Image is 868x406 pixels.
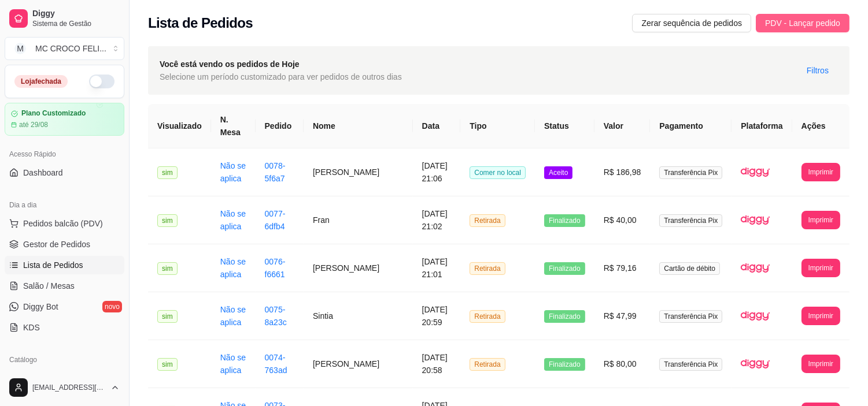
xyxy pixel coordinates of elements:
[544,358,585,371] span: Finalizado
[23,218,103,229] span: Pedidos balcão (PDV)
[765,17,840,29] span: PDV - Lançar pedido
[632,14,751,32] button: Zerar sequência de pedidos
[5,374,124,401] button: [EMAIL_ADDRESS][DOMAIN_NAME]
[413,340,461,388] td: [DATE] 20:58
[304,292,413,340] td: Sintia
[157,166,178,179] span: sim
[544,166,572,179] span: Aceito
[265,161,286,183] a: 0078-5f6a7
[5,277,124,295] a: Salão / Mesas
[14,75,68,88] div: Loja fechada
[5,163,124,182] a: Dashboard
[220,209,246,231] a: Não se aplica
[470,358,505,371] span: Retirada
[470,262,505,275] span: Retirada
[23,259,83,271] span: Lista de Pedidos
[32,19,120,28] span: Sistema de Gestão
[659,166,722,179] span: Transferência Pix
[5,256,124,274] a: Lista de Pedidos
[470,310,505,323] span: Retirada
[157,262,178,275] span: sim
[220,161,246,183] a: Não se aplica
[470,166,526,179] span: Comer no local
[413,104,461,148] th: Data
[23,167,63,178] span: Dashboard
[801,259,840,277] button: Imprimir
[160,70,402,83] span: Selecione um período customizado para ver pedidos de outros dias
[157,358,178,371] span: sim
[304,244,413,292] td: [PERSON_NAME]
[470,214,505,227] span: Retirada
[413,292,461,340] td: [DATE] 20:59
[5,145,124,163] div: Acesso Rápido
[741,206,770,234] img: diggy
[659,358,722,371] span: Transferência Pix
[265,209,286,231] a: 0077-6dfb4
[5,37,124,60] button: Select a team
[19,120,48,129] article: até 29/08
[32,383,106,392] span: [EMAIL_ADDRESS][DOMAIN_NAME]
[160,59,300,69] strong: Você está vendo os pedidos de Hoje
[23,239,90,250] span: Gestor de Pedidos
[5,318,124,337] a: KDS
[5,103,124,136] a: Plano Customizadoaté 29/08
[304,340,413,388] td: [PERSON_NAME]
[220,257,246,279] a: Não se aplica
[5,196,124,214] div: Dia a dia
[659,214,722,227] span: Transferência Pix
[792,104,849,148] th: Ações
[5,351,124,369] div: Catálogo
[35,43,106,54] div: MC CROCO FELI ...
[265,353,287,375] a: 0074-763ad
[211,104,256,148] th: N. Mesa
[460,104,535,148] th: Tipo
[801,163,840,181] button: Imprimir
[14,43,26,54] span: M
[304,148,413,196] td: [PERSON_NAME]
[23,280,75,292] span: Salão / Mesas
[413,196,461,244] td: [DATE] 21:02
[413,148,461,196] td: [DATE] 21:06
[5,297,124,316] a: Diggy Botnovo
[157,310,178,323] span: sim
[594,196,651,244] td: R$ 40,00
[801,211,840,229] button: Imprimir
[594,148,651,196] td: R$ 186,98
[220,305,246,327] a: Não se aplica
[304,104,413,148] th: Nome
[32,9,120,19] span: Diggy
[23,301,58,312] span: Diggy Bot
[659,310,722,323] span: Transferência Pix
[756,14,849,32] button: PDV - Lançar pedido
[544,262,585,275] span: Finalizado
[544,214,585,227] span: Finalizado
[641,17,742,29] span: Zerar sequência de pedidos
[594,340,651,388] td: R$ 80,00
[797,61,838,80] button: Filtros
[741,254,770,282] img: diggy
[801,355,840,373] button: Imprimir
[21,109,86,118] article: Plano Customizado
[594,104,651,148] th: Valor
[89,75,114,88] button: Alterar Status
[265,305,287,327] a: 0075-8a23c
[741,158,770,187] img: diggy
[5,5,124,32] a: DiggySistema de Gestão
[594,244,651,292] td: R$ 79,16
[5,214,124,233] button: Pedidos balcão (PDV)
[807,64,829,77] span: Filtros
[741,349,770,378] img: diggy
[304,196,413,244] td: Fran
[148,14,253,32] h2: Lista de Pedidos
[413,244,461,292] td: [DATE] 21:01
[650,104,732,148] th: Pagamento
[594,292,651,340] td: R$ 47,99
[157,214,178,227] span: sim
[741,301,770,330] img: diggy
[265,257,286,279] a: 0076-f6661
[732,104,792,148] th: Plataforma
[544,310,585,323] span: Finalizado
[535,104,594,148] th: Status
[659,262,720,275] span: Cartão de débito
[23,322,40,333] span: KDS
